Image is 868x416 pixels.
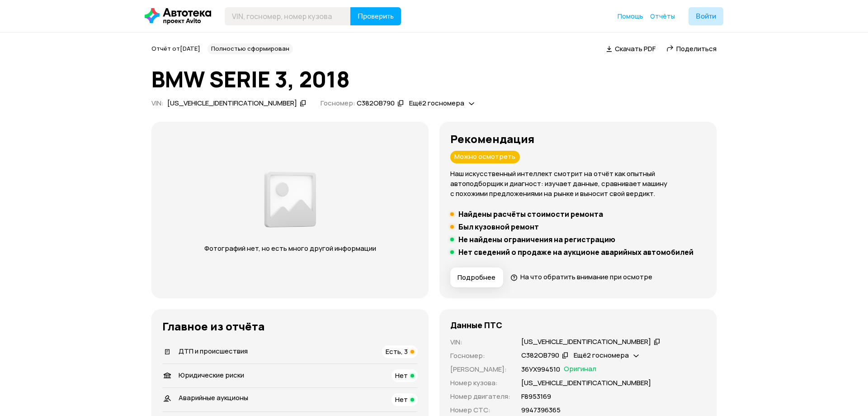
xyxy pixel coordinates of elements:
button: Подробнее [450,268,503,287]
a: Отчёты [650,12,675,21]
span: Ещё 2 госномера [574,350,629,360]
div: [US_VEHICLE_IDENTIFICATION_NUMBER] [521,337,651,347]
div: С382ОВ790 [357,99,395,108]
p: VIN : [450,337,510,347]
span: Скачать PDF [615,44,656,53]
p: Наш искусственный интеллект смотрит на отчёт как опытный автоподборщик и диагност: изучает данные... [450,169,706,199]
div: Можно осмотреть [450,151,520,163]
span: На что обратить внимание при осмотре [520,272,652,282]
a: На что обратить внимание при осмотре [510,272,652,282]
h5: Был кузовной ремонт [458,222,539,231]
p: [US_VEHICLE_IDENTIFICATION_NUMBER] [521,378,651,388]
p: Номер СТС : [450,405,510,415]
button: Войти [689,7,723,25]
p: Госномер : [450,351,510,361]
p: 36УХ994510 [521,364,560,374]
h5: Найдены расчёты стоимости ремонта [458,210,603,219]
p: Фотографий нет, но есть много другой информации [195,244,385,253]
p: [PERSON_NAME] : [450,364,510,374]
a: Скачать PDF [606,44,656,53]
a: Поделиться [666,44,717,53]
h3: Главное из отчёта [162,320,418,333]
span: Отчёт от [DATE] [151,44,200,53]
span: Нет [395,395,408,404]
p: Номер кузова : [450,378,510,388]
span: ДТП и происшествия [179,346,248,356]
h5: Нет сведений о продаже на аукционе аварийных автомобилей [458,248,693,257]
div: С382ОВ790 [521,351,559,360]
span: Аварийные аукционы [179,393,248,402]
span: Юридические риски [179,370,244,380]
a: Помощь [618,12,643,21]
h5: Не найдены ограничения на регистрацию [458,235,615,244]
p: 9947396365 [521,405,561,415]
h4: Данные ПТС [450,320,502,330]
div: Полностью сформирован [208,43,293,54]
span: Оригинал [564,364,596,374]
span: Подробнее [458,273,495,282]
span: Есть, 3 [386,347,408,356]
span: Нет [395,371,408,380]
span: VIN : [151,98,164,108]
p: F8953169 [521,392,551,402]
span: Войти [696,13,716,20]
h3: Рекомендация [450,133,706,145]
button: Проверить [350,7,401,25]
div: [US_VEHICLE_IDENTIFICATION_NUMBER] [167,99,297,108]
input: VIN, госномер, номер кузова [225,7,351,25]
span: Ещё 2 госномера [409,98,464,108]
span: Проверить [358,13,394,20]
span: Поделиться [676,44,717,53]
p: Номер двигателя : [450,392,510,402]
h1: BMW SERIE 3, 2018 [151,67,717,91]
img: 569209e202680a65.png [262,167,319,233]
span: Госномер: [321,98,355,108]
